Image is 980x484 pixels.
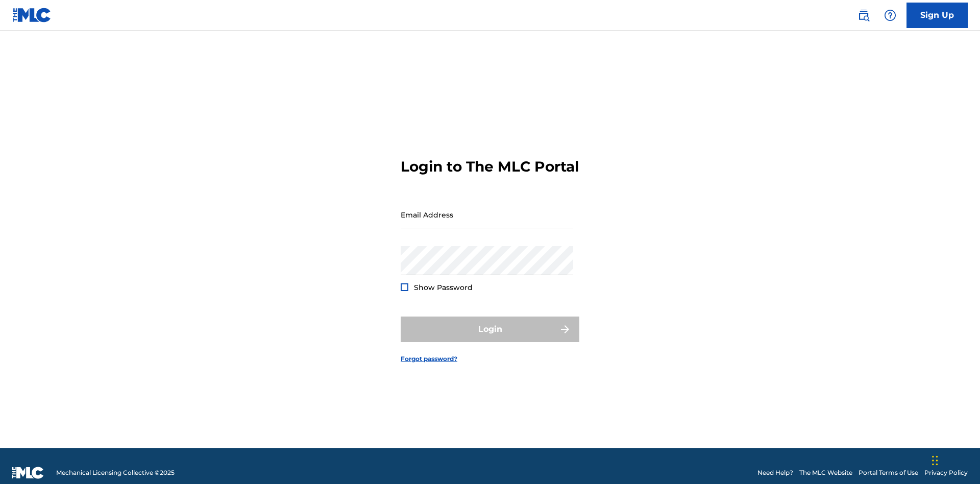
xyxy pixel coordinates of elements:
[401,354,457,364] a: Forgot password?
[799,468,852,477] a: The MLC Website
[56,468,175,477] span: Mechanical Licensing Collective © 2025
[857,9,870,21] img: search
[884,9,896,21] img: help
[880,5,900,26] div: Help
[12,8,52,22] img: MLC Logo
[906,3,968,28] a: Sign Up
[853,5,874,26] a: Public Search
[932,445,938,476] div: Drag
[12,467,44,479] img: logo
[929,435,980,484] iframe: Chat Widget
[401,158,579,176] h3: Login to The MLC Portal
[757,468,793,477] a: Need Help?
[924,468,968,477] a: Privacy Policy
[859,468,918,477] a: Portal Terms of Use
[414,283,473,292] span: Show Password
